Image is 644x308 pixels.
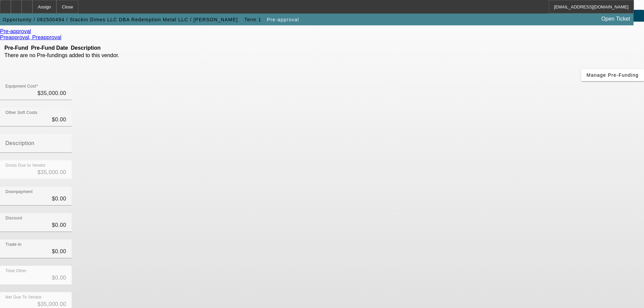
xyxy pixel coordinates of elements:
[3,17,238,22] span: Opportunity / 082500494 / Stackin Dimes LLC DBA Redemption Metal LLC / [PERSON_NAME]
[242,14,264,26] button: Term 1
[5,216,22,220] mat-label: Discount
[5,84,36,89] mat-label: Equipment Cost
[265,14,301,26] button: Pre-approval
[29,45,70,51] th: Pre-Fund Date
[5,140,34,146] mat-label: Description
[267,17,299,22] span: Pre-approval
[587,72,639,78] span: Manage Pre-Funding
[599,13,633,25] a: Open Ticket
[5,111,38,115] mat-label: Other Soft Costs
[5,190,33,194] mat-label: Downpayment
[4,45,28,51] th: Pre-Fund
[71,45,168,51] th: Description
[5,269,27,273] mat-label: Total Other
[5,295,42,300] mat-label: Net Due To Vendor
[244,17,261,22] span: Term 1
[5,163,46,168] mat-label: Gross Due to Vendor
[5,242,22,247] mat-label: Trade-In
[4,52,168,59] td: There are no Pre-fundings added to this vendor.
[581,69,644,81] button: Manage Pre-Funding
